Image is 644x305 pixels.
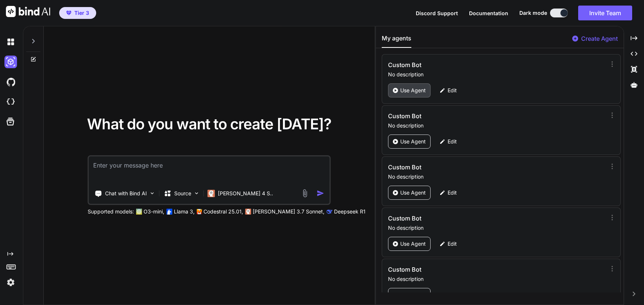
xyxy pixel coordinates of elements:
[88,208,134,215] p: Supported models:
[469,9,508,17] button: Documentation
[193,190,200,196] img: Pick Models
[469,10,508,16] span: Documentation
[105,190,147,197] p: Chat with Bind AI
[334,208,365,215] p: Deepseek R1
[4,276,17,289] img: settings
[174,208,195,215] p: Llama 3,
[448,240,457,248] p: Edit
[448,189,457,196] p: Edit
[448,87,457,94] p: Edit
[448,291,457,299] p: Edit
[416,10,458,16] span: Discord Support
[136,209,142,215] img: GPT-4
[74,9,89,17] span: Tier 3
[388,163,539,172] h3: Custom Bot
[400,87,426,94] p: Use Agent
[149,190,155,196] img: Pick Tools
[301,189,309,198] img: attachment
[388,122,604,129] p: No description
[327,209,333,215] img: claude
[388,275,604,283] p: No description
[166,209,172,215] img: Llama2
[400,291,426,299] p: Use Agent
[203,208,243,215] p: Codestral 25.01,
[388,265,539,274] h3: Custom Bot
[400,240,426,248] p: Use Agent
[4,96,17,108] img: cloudideIcon
[208,190,215,197] img: Claude 4 Sonnet
[388,112,539,120] h3: Custom Bot
[218,190,273,197] p: [PERSON_NAME] 4 S..
[6,6,50,17] img: Bind AI
[4,76,17,88] img: githubDark
[581,34,618,43] p: Create Agent
[388,214,539,223] h3: Custom Bot
[87,115,331,133] span: What do you want to create [DATE]?
[416,9,458,17] button: Discord Support
[519,9,547,17] span: Dark mode
[400,189,426,196] p: Use Agent
[197,209,202,214] img: Mistral-AI
[388,71,604,78] p: No description
[400,138,426,145] p: Use Agent
[174,190,191,197] p: Source
[59,7,96,19] button: premiumTier 3
[388,173,604,180] p: No description
[245,209,251,215] img: claude
[388,60,539,69] h3: Custom Bot
[253,208,324,215] p: [PERSON_NAME] 3.7 Sonnet,
[4,56,17,68] img: darkAi-studio
[388,224,604,232] p: No description
[66,11,71,15] img: premium
[4,36,17,48] img: darkChat
[578,6,632,20] button: Invite Team
[448,138,457,145] p: Edit
[317,189,324,197] img: icon
[382,34,411,48] button: My agents
[144,208,164,215] p: O3-mini,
